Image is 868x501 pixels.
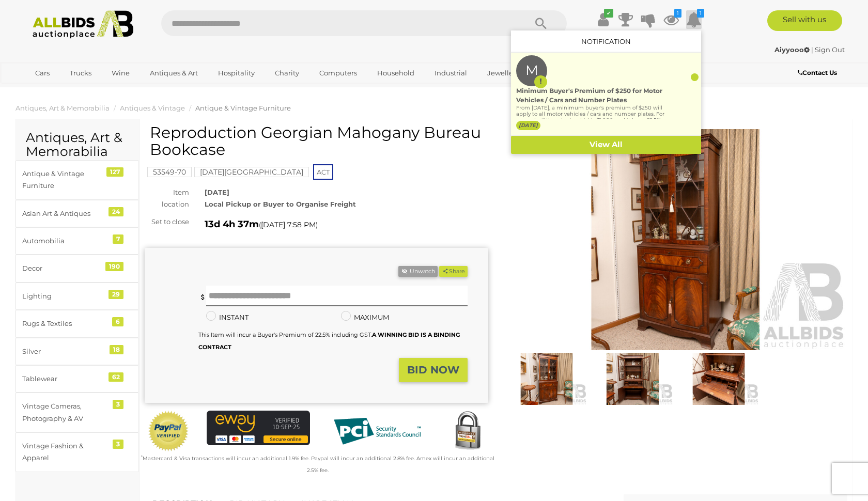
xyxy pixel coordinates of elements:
[16,160,139,200] a: Antique & Vintage Furniture 127
[22,235,107,247] div: Automobilia
[113,440,123,449] div: 3
[259,221,318,229] span: ( )
[205,188,229,196] strong: [DATE]
[137,216,197,228] div: Set to close
[515,10,567,36] button: Search
[22,168,107,192] div: Antique & Vintage Furniture
[194,168,309,176] a: [DATE][GEOGRAPHIC_DATA]
[481,65,526,82] a: Jewellery
[27,10,139,39] img: Allbids.com.au
[205,200,356,208] strong: Local Pickup or Buyer to Organise Freight
[120,104,185,112] a: Antiques & Vintage
[141,455,494,474] small: Mastercard & Visa transactions will incur an additional 1.9% fee. Paypal will incur an additional...
[326,411,429,452] img: PCI DSS compliant
[22,440,107,464] div: Vintage Fashion & Apparel
[147,168,192,176] a: 53549-70
[16,255,139,282] a: Decor 190
[398,266,438,277] button: Unwatch
[16,432,139,472] a: Vintage Fashion & Apparel 3
[16,310,139,337] a: Rugs & Textiles 6
[815,45,845,54] a: Sign Out
[811,45,813,54] span: |
[211,65,261,82] a: Hospitality
[205,218,259,230] strong: 13d 4h 37m
[313,164,333,180] span: ACT
[147,411,190,452] img: Official PayPal Seal
[516,121,540,130] label: [DATE]
[341,311,389,323] label: MAXIMUM
[525,55,538,86] label: M
[112,317,123,326] div: 6
[16,200,139,227] a: Asian Art & Antiques 24
[686,10,702,29] a: 1
[206,311,249,323] label: INSTANT
[28,82,115,99] a: [GEOGRAPHIC_DATA]
[106,167,123,177] div: 127
[22,373,107,385] div: Tablewear
[16,104,110,112] a: Antiques, Art & Memorabilia
[195,104,291,112] a: Antique & Vintage Furniture
[774,45,811,54] a: Aiyyooo
[439,266,468,277] button: Share
[110,345,123,354] div: 18
[581,37,631,45] a: Notification
[447,411,488,452] img: Secured by Rapid SSL
[261,220,316,229] span: [DATE] 7:58 PM
[63,65,98,82] a: Trucks
[767,10,842,31] a: Sell with us
[516,105,665,154] p: From [DATE], a minimum buyer's premium of $250 will apply to all motor vehicles / cars and number...
[428,65,474,82] a: Industrial
[774,45,810,54] strong: Aiyyooo
[674,9,681,18] i: 1
[16,338,139,365] a: Silver 18
[22,318,107,330] div: Rugs & Textiles
[22,290,107,302] div: Lighting
[313,65,364,82] a: Computers
[592,353,673,405] img: Reproduction Georgian Mahogany Bureau Bookcase
[194,167,309,177] mark: [DATE][GEOGRAPHIC_DATA]
[109,290,123,299] div: 29
[22,400,107,425] div: Vintage Cameras, Photography & AV
[22,346,107,357] div: Silver
[798,69,837,76] b: Contact Us
[28,65,56,82] a: Cars
[516,86,665,105] div: Minimum Buyer's Premium of $250 for Motor Vehicles / Cars and Number Plates
[504,129,847,351] img: Reproduction Georgian Mahogany Bureau Bookcase
[143,65,205,82] a: Antiques & Art
[268,65,306,82] a: Charity
[678,353,759,405] img: Reproduction Georgian Mahogany Bureau Bookcase
[398,266,438,277] li: Unwatch this item
[113,400,123,409] div: 3
[506,353,587,405] img: Reproduction Georgian Mahogany Bureau Bookcase
[16,283,139,310] a: Lighting 29
[511,136,701,154] a: View All
[207,411,310,445] img: eWAY Payment Gateway
[105,65,136,82] a: Wine
[370,65,421,82] a: Household
[22,208,107,220] div: Asian Art & Antiques
[198,331,460,350] small: This Item will incur a Buyer's Premium of 22.5% including GST.
[198,331,460,350] b: A WINNING BID IS A BINDING CONTRACT
[604,9,613,18] i: ✔
[113,234,123,244] div: 7
[16,365,139,393] a: Tablewear 62
[105,262,123,271] div: 190
[147,167,192,177] mark: 53549-70
[150,124,486,158] h1: Reproduction Georgian Mahogany Bureau Bookcase
[109,207,123,216] div: 24
[26,131,129,159] h2: Antiques, Art & Memorabilia
[595,10,611,29] a: ✔
[16,227,139,255] a: Automobilia 7
[22,262,107,274] div: Decor
[137,186,197,211] div: Item location
[663,10,679,29] a: 1
[798,67,840,79] a: Contact Us
[407,364,459,376] strong: BID NOW
[697,9,704,18] i: 1
[109,372,123,382] div: 62
[399,358,468,382] button: BID NOW
[16,393,139,432] a: Vintage Cameras, Photography & AV 3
